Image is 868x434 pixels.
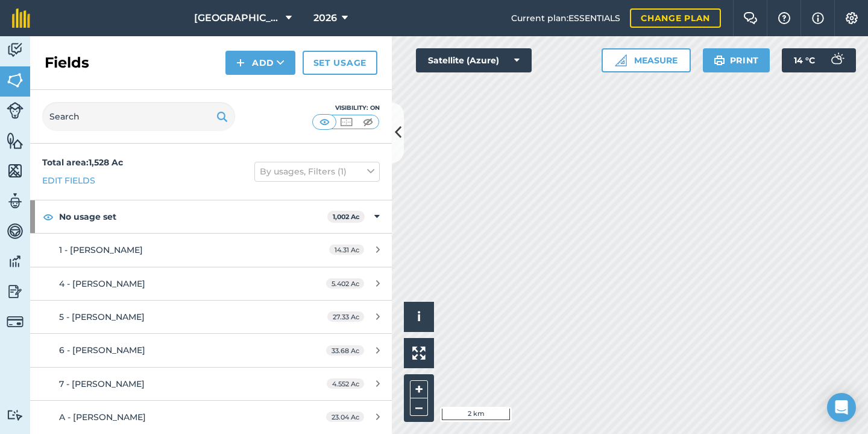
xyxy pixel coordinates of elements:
img: svg+xml;base64,PD94bWwgdmVyc2lvbj0iMS4wIiBlbmNvZGluZz0idXRmLTgiPz4KPCEtLSBHZW5lcmF0b3I6IEFkb2JlIE... [7,282,24,301]
span: 23.04 Ac [326,412,364,422]
a: 4 - [PERSON_NAME]5.402 Ac [30,267,392,300]
button: – [410,398,428,416]
span: 33.68 Ac [326,345,364,356]
button: Measure [602,48,691,72]
strong: 1,002 Ac [333,212,360,221]
a: Set usage [303,51,377,75]
img: svg+xml;base64,PD94bWwgdmVyc2lvbj0iMS4wIiBlbmNvZGluZz0idXRmLTgiPz4KPCEtLSBHZW5lcmF0b3I6IEFkb2JlIE... [7,41,24,59]
span: [GEOGRAPHIC_DATA] [194,11,281,25]
div: No usage set1,002 Ac [30,200,392,233]
img: svg+xml;base64,PHN2ZyB4bWxucz0iaHR0cDovL3d3dy53My5vcmcvMjAwMC9zdmciIHdpZHRoPSIxOSIgaGVpZ2h0PSIyNC... [216,109,228,124]
img: Ruler icon [615,54,627,66]
img: A question mark icon [777,12,791,24]
a: Change plan [630,8,721,28]
h2: Fields [45,53,89,72]
div: Visibility: On [312,103,380,113]
a: 7 - [PERSON_NAME]4.552 Ac [30,368,392,400]
span: 27.33 Ac [327,311,364,322]
img: svg+xml;base64,PHN2ZyB4bWxucz0iaHR0cDovL3d3dy53My5vcmcvMjAwMC9zdmciIHdpZHRoPSI1MCIgaGVpZ2h0PSI0MC... [317,116,332,128]
strong: Total area : 1,528 Ac [42,157,123,168]
img: svg+xml;base64,PD94bWwgdmVyc2lvbj0iMS4wIiBlbmNvZGluZz0idXRmLTgiPz4KPCEtLSBHZW5lcmF0b3I6IEFkb2JlIE... [7,409,24,421]
img: svg+xml;base64,PHN2ZyB4bWxucz0iaHR0cDovL3d3dy53My5vcmcvMjAwMC9zdmciIHdpZHRoPSI1NiIgaGVpZ2h0PSI2MC... [7,132,24,150]
img: svg+xml;base64,PHN2ZyB4bWxucz0iaHR0cDovL3d3dy53My5vcmcvMjAwMC9zdmciIHdpZHRoPSI1MCIgaGVpZ2h0PSI0MC... [339,116,354,128]
span: i [417,309,421,324]
button: By usages, Filters (1) [254,162,380,181]
span: 4.552 Ac [327,378,364,389]
a: A - [PERSON_NAME]23.04 Ac [30,401,392,433]
img: Four arrows, one pointing top left, one top right, one bottom right and the last bottom left [412,346,426,360]
img: svg+xml;base64,PD94bWwgdmVyc2lvbj0iMS4wIiBlbmNvZGluZz0idXRmLTgiPz4KPCEtLSBHZW5lcmF0b3I6IEFkb2JlIE... [7,252,24,270]
img: svg+xml;base64,PD94bWwgdmVyc2lvbj0iMS4wIiBlbmNvZGluZz0idXRmLTgiPz4KPCEtLSBHZW5lcmF0b3I6IEFkb2JlIE... [7,313,24,330]
span: Current plan : ESSENTIALS [511,11,620,25]
img: svg+xml;base64,PHN2ZyB4bWxucz0iaHR0cDovL3d3dy53My5vcmcvMjAwMC9zdmciIHdpZHRoPSI1MCIgaGVpZ2h0PSI0MC... [360,116,376,128]
button: 14 °C [782,48,856,72]
img: svg+xml;base64,PD94bWwgdmVyc2lvbj0iMS4wIiBlbmNvZGluZz0idXRmLTgiPz4KPCEtLSBHZW5lcmF0b3I6IEFkb2JlIE... [825,48,849,72]
button: Print [703,48,770,72]
button: Add [225,51,295,75]
a: 6 - [PERSON_NAME]33.68 Ac [30,334,392,366]
span: 14.31 Ac [329,244,364,255]
img: svg+xml;base64,PD94bWwgdmVyc2lvbj0iMS4wIiBlbmNvZGluZz0idXRmLTgiPz4KPCEtLSBHZW5lcmF0b3I6IEFkb2JlIE... [7,192,24,210]
span: 7 - [PERSON_NAME] [59,378,145,389]
button: Satellite (Azure) [416,48,532,72]
span: 5 - [PERSON_NAME] [59,311,145,322]
a: 5 - [PERSON_NAME]27.33 Ac [30,301,392,333]
span: 14 ° C [794,48,815,72]
strong: No usage set [59,200,327,233]
img: fieldmargin Logo [12,8,30,28]
img: svg+xml;base64,PHN2ZyB4bWxucz0iaHR0cDovL3d3dy53My5vcmcvMjAwMC9zdmciIHdpZHRoPSIxOSIgaGVpZ2h0PSIyNC... [714,53,725,68]
input: Search [42,102,235,131]
img: svg+xml;base64,PD94bWwgdmVyc2lvbj0iMS4wIiBlbmNvZGluZz0idXRmLTgiPz4KPCEtLSBHZW5lcmF0b3I6IEFkb2JlIE... [7,222,24,240]
button: i [404,302,434,332]
button: + [410,380,428,398]
img: svg+xml;base64,PHN2ZyB4bWxucz0iaHR0cDovL3d3dy53My5vcmcvMjAwMC9zdmciIHdpZHRoPSIxNCIgaGVpZ2h0PSIyNC... [236,56,245,70]
span: A - [PERSON_NAME] [59,412,146,423]
a: 1 - [PERSON_NAME]14.31 Ac [30,234,392,266]
span: 4 - [PERSON_NAME] [59,278,145,289]
a: Edit fields [42,174,95,187]
img: Two speech bubbles overlapping with the left bubble in the forefront [743,12,758,24]
img: svg+xml;base64,PHN2ZyB4bWxucz0iaHR0cDovL3d3dy53My5vcmcvMjAwMC9zdmciIHdpZHRoPSIxOCIgaGVpZ2h0PSIyNC... [43,209,54,224]
span: 5.402 Ac [326,278,364,289]
img: svg+xml;base64,PD94bWwgdmVyc2lvbj0iMS4wIiBlbmNvZGluZz0idXRmLTgiPz4KPCEtLSBHZW5lcmF0b3I6IEFkb2JlIE... [7,102,24,119]
img: svg+xml;base64,PHN2ZyB4bWxucz0iaHR0cDovL3d3dy53My5vcmcvMjAwMC9zdmciIHdpZHRoPSI1NiIgaGVpZ2h0PSI2MC... [7,71,24,89]
div: Open Intercom Messenger [827,393,856,422]
img: A cog icon [844,12,859,24]
span: 2026 [313,11,337,25]
img: svg+xml;base64,PHN2ZyB4bWxucz0iaHR0cDovL3d3dy53My5vcmcvMjAwMC9zdmciIHdpZHRoPSIxNyIgaGVpZ2h0PSIxNy... [812,11,824,25]
span: 1 - [PERSON_NAME] [59,244,143,255]
span: 6 - [PERSON_NAME] [59,345,145,356]
img: svg+xml;base64,PHN2ZyB4bWxucz0iaHR0cDovL3d3dy53My5vcmcvMjAwMC9zdmciIHdpZHRoPSI1NiIgaGVpZ2h0PSI2MC... [7,162,24,180]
